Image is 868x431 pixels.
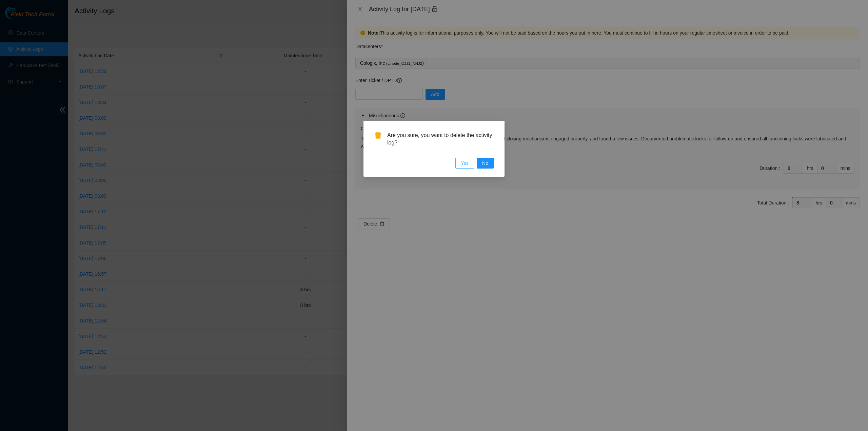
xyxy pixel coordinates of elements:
[477,158,494,169] button: No
[482,159,488,167] span: No
[461,159,469,167] span: Yes
[455,158,474,169] button: Yes
[387,132,494,147] span: Are you sure, you want to delete the activity log?
[374,132,382,139] span: delete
